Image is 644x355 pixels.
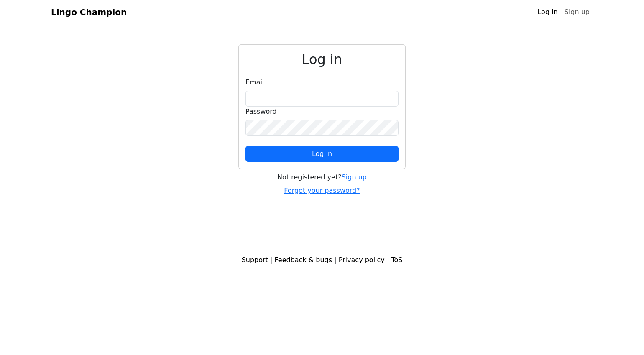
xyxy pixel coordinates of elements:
span: Log in [312,150,332,158]
a: Lingo Champion [51,4,127,20]
label: Password [245,107,277,117]
a: Privacy policy [339,256,385,264]
h2: Log in [245,51,399,67]
a: Support [242,256,268,264]
a: Feedback & bugs [274,256,332,264]
div: Not registered yet? [238,172,406,182]
button: Log in [245,146,399,162]
a: Sign up [561,4,593,20]
div: | | | [46,255,598,265]
label: Email [245,77,264,87]
a: Log in [534,4,561,20]
a: Forgot your password? [284,186,360,194]
a: Sign up [342,173,367,181]
a: ToS [391,256,402,264]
